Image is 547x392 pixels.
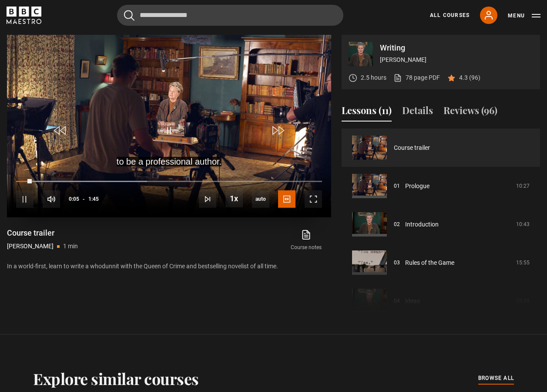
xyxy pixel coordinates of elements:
[459,73,480,82] p: 4.3 (96)
[199,190,216,208] button: Next Lesson
[430,11,470,19] a: All Courses
[124,10,134,21] button: Submit the search query
[7,7,41,24] svg: BBC Maestro
[33,369,199,388] h2: Explore similar courses
[380,55,533,64] p: [PERSON_NAME]
[361,73,386,82] p: 2.5 hours
[393,73,440,82] a: 78 page PDF
[252,190,269,208] span: auto
[478,374,514,383] a: browse all
[405,182,430,191] a: Prologue
[252,190,269,208] div: Current quality: 720p
[394,143,430,152] a: Course trailer
[278,190,295,208] button: Captions
[405,220,439,229] a: Introduction
[405,258,454,267] a: Rules of the Game
[43,190,60,208] button: Mute
[88,191,99,207] span: 1:45
[402,103,433,122] button: Details
[69,191,79,207] span: 0:05
[443,103,497,122] button: Reviews (96)
[7,242,54,251] p: [PERSON_NAME]
[380,44,533,52] p: Writing
[7,35,331,217] video-js: Video Player
[508,11,540,20] button: Toggle navigation
[478,374,514,382] span: browse all
[83,196,85,202] span: -
[305,190,322,208] button: Fullscreen
[63,242,78,251] p: 1 min
[16,181,322,182] div: Progress Bar
[342,103,392,122] button: Lessons (11)
[7,262,331,271] p: In a world-first, learn to write a whodunnit with the Queen of Crime and bestselling novelist of ...
[16,190,34,208] button: Pause
[7,228,78,238] h1: Course trailer
[117,5,343,26] input: Search
[225,190,243,207] button: Playback Rate
[282,228,331,253] a: Course notes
